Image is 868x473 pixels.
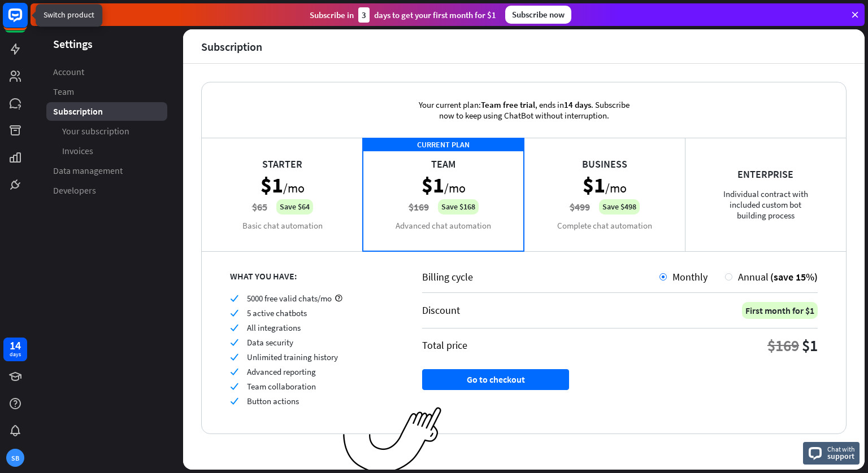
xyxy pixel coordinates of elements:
a: Invoices [46,142,167,160]
div: Subscription [201,40,262,53]
i: check [230,382,238,391]
span: (save 15%) [770,270,818,283]
i: check [230,367,238,376]
button: Open LiveChat chat widget [9,5,43,38]
i: check [230,397,238,405]
header: Settings [31,36,183,51]
div: First month for $1 [742,302,818,319]
span: Annual [738,270,769,283]
span: Your subscription [62,125,129,137]
span: Unlimited training history [247,352,338,362]
div: days [10,351,21,358]
div: 14 [10,340,21,351]
a: Team [46,82,167,101]
a: Your subscription [46,122,167,141]
span: Team [53,86,74,98]
div: $169 [767,335,799,356]
div: Subscribe in days to get your first month for $1 [310,7,496,23]
span: Team collaboration [247,381,316,392]
span: Team free trial [481,99,535,110]
span: Data security [247,337,293,348]
span: 14 days [564,99,591,110]
span: Data management [53,165,123,177]
span: support [827,451,855,461]
div: Discount [422,304,460,317]
i: check [230,309,238,317]
div: $1 [802,335,818,356]
span: Subscription [53,106,103,117]
div: 3 [358,7,370,23]
i: check [230,323,238,332]
div: Subscribe now [505,6,571,24]
div: SB [6,449,24,467]
i: check [230,353,238,361]
div: Billing cycle [422,270,659,283]
i: check [230,294,238,303]
span: 5000 free valid chats/mo [247,293,332,304]
a: Developers [46,181,167,200]
span: Account [53,66,84,78]
a: Data management [46,161,167,180]
span: Advanced reporting [247,366,316,377]
span: Developers [53,185,96,196]
span: Button actions [247,396,299,406]
span: Chat with [827,444,855,454]
button: Go to checkout [422,369,569,390]
span: Monthly [672,270,708,283]
div: Total price [422,339,467,352]
a: 14 days [3,338,27,361]
div: WHAT YOU HAVE: [230,270,394,282]
span: Invoices [62,145,93,157]
span: 5 active chatbots [247,308,307,318]
span: All integrations [247,322,301,333]
a: Account [46,63,167,81]
div: Your current plan: , ends in . Subscribe now to keep using ChatBot without interruption. [402,82,645,138]
i: check [230,338,238,347]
